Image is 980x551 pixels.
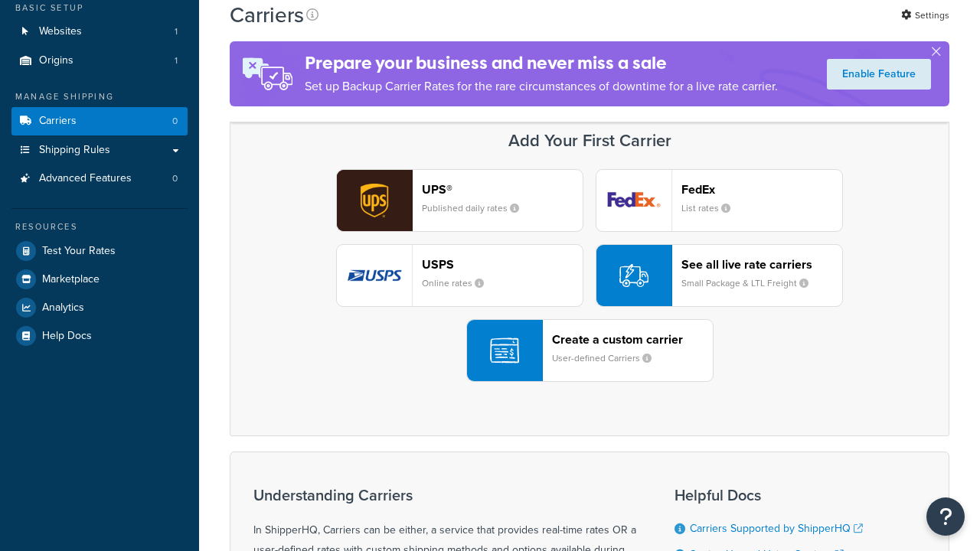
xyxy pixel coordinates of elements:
span: Marketplace [42,273,100,286]
small: List rates [681,201,743,215]
img: icon-carrier-liverate-becf4550.svg [619,261,648,290]
span: 1 [175,25,178,38]
img: icon-carrier-custom-c93b8a24.svg [490,336,519,365]
small: Online rates [422,276,496,290]
span: Websites [39,25,82,38]
small: User-defined Carriers [552,351,664,365]
a: Carriers 0 [11,107,188,135]
a: Advanced Features 0 [11,165,188,193]
a: Enable Feature [827,59,931,90]
button: usps logoUSPSOnline rates [336,244,583,307]
li: Carriers [11,107,188,135]
header: UPS® [422,182,583,197]
span: 1 [175,54,178,67]
header: See all live rate carriers [681,257,842,272]
span: Carriers [39,115,77,128]
span: Origins [39,54,73,67]
h3: Helpful Docs [675,487,874,504]
h3: Understanding Carriers [253,487,636,504]
header: USPS [422,257,583,272]
span: Analytics [42,302,84,315]
li: Websites [11,18,188,46]
span: Help Docs [42,330,92,343]
a: Analytics [11,294,188,321]
span: Shipping Rules [39,144,110,157]
h4: Prepare your business and never miss a sale [305,51,778,76]
button: ups logoUPS®Published daily rates [336,169,583,232]
a: Carriers Supported by ShipperHQ [690,520,863,536]
span: Test Your Rates [42,245,116,258]
li: Advanced Features [11,165,188,193]
a: Help Docs [11,322,188,350]
small: Small Package & LTL Freight [681,276,821,290]
a: Origins 1 [11,47,188,75]
li: Origins [11,47,188,75]
button: Open Resource Center [926,497,965,536]
a: Marketplace [11,266,188,293]
button: fedEx logoFedExList rates [596,169,843,232]
h3: Add Your First Carrier [246,132,933,150]
div: Manage Shipping [11,90,188,103]
header: Create a custom carrier [552,332,713,347]
img: ad-rules-rateshop-fe6ec290ccb7230408bd80ed9643f0289d75e0ffd9eb532fc0e269fcd187b520.png [230,41,305,106]
a: Test Your Rates [11,237,188,265]
span: 0 [172,115,178,128]
img: usps logo [337,245,412,306]
small: Published daily rates [422,201,531,215]
img: ups logo [337,170,412,231]
div: Basic Setup [11,2,188,15]
div: Resources [11,220,188,233]
header: FedEx [681,182,842,197]
a: Websites 1 [11,18,188,46]
p: Set up Backup Carrier Rates for the rare circumstances of downtime for a live rate carrier. [305,76,778,97]
button: Create a custom carrierUser-defined Carriers [466,319,714,382]
a: Settings [901,5,949,26]
a: Shipping Rules [11,136,188,165]
span: Advanced Features [39,172,132,185]
img: fedEx logo [596,170,671,231]
button: See all live rate carriersSmall Package & LTL Freight [596,244,843,307]
span: 0 [172,172,178,185]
